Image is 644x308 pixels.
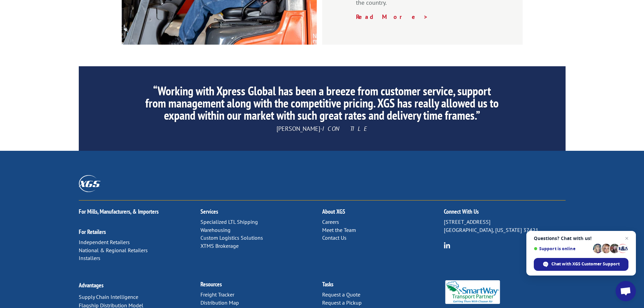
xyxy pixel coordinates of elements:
[322,218,339,225] a: Careers
[200,242,239,249] a: XTMS Brokerage
[277,125,320,133] span: [PERSON_NAME]
[322,234,347,241] a: Contact Us
[200,208,218,215] a: Services
[79,255,100,261] a: Installers
[322,281,444,291] h2: Tasks
[534,246,591,251] span: Support is online
[200,227,231,233] a: Warehousing
[551,261,620,267] span: Chat with XGS Customer Support
[200,234,263,241] a: Custom Logistics Solutions
[444,218,566,234] p: [STREET_ADDRESS] [GEOGRAPHIC_DATA], [US_STATE] 37421
[79,281,103,289] a: Advantages
[534,236,628,241] span: Questions? Chat with us!
[79,208,159,215] a: For Mills, Manufacturers, & Importers
[200,280,222,288] a: Resources
[79,228,106,236] a: For Retailers
[534,258,628,271] div: Chat with XGS Customer Support
[142,85,502,125] h2: “Working with Xpress Global has been a breeze from customer service, support from management alon...
[322,299,362,306] a: Request a Pickup
[79,293,138,300] a: Supply Chain Intelligence
[356,13,428,21] a: Read More >
[320,125,322,133] span: -
[322,208,345,215] a: About XGS
[79,247,148,254] a: National & Regional Retailers
[444,280,502,304] img: Smartway_Logo
[322,291,360,298] a: Request a Quote
[322,125,368,133] span: ICON TILE
[79,239,130,245] a: Independent Retailers
[444,242,450,248] img: group-6
[79,175,100,192] img: XGS_Logos_ALL_2024_All_White
[444,209,566,218] h2: Connect With Us
[200,291,234,298] a: Freight Tracker
[616,281,636,301] div: Open chat
[623,234,631,242] span: Close chat
[200,218,258,225] a: Specialized LTL Shipping
[200,299,239,306] a: Distribution Map
[322,227,356,233] a: Meet the Team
